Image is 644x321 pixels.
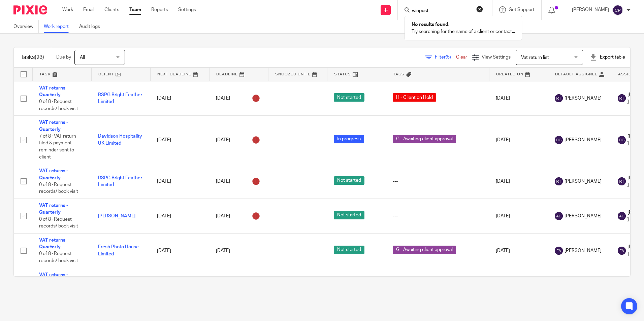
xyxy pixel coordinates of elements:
h1: Tasks [21,54,44,61]
input: Search [411,8,472,14]
span: View Settings [482,55,511,60]
span: G - Awaiting client approval [393,246,456,254]
img: svg%3E [618,136,626,144]
span: 7 of 8 · VAT return filed & payment reminder sent to client [39,134,76,159]
span: 0 of 8 · Request records/ book visit [39,217,78,229]
td: [DATE] [150,116,209,164]
span: All [80,55,85,60]
img: svg%3E [555,247,563,255]
span: Not started [334,211,364,219]
a: VAT returns - Quarterly [39,169,68,180]
a: Team [129,6,141,13]
span: Not started [334,246,364,254]
span: In progress [334,135,364,143]
a: RSPG Bright Feather Limited [98,93,142,104]
img: svg%3E [612,5,623,15]
div: [DATE] [216,93,261,104]
span: Not started [334,176,364,185]
img: svg%3E [555,177,563,185]
p: [PERSON_NAME] [572,6,609,13]
a: Reports [151,6,168,13]
a: VAT returns - Quarterly [39,86,68,97]
div: [DATE] [216,135,261,145]
span: [PERSON_NAME] [565,247,602,254]
a: VAT returns - Quarterly [39,120,68,132]
img: Pixie [13,5,47,14]
span: [PERSON_NAME] [565,213,602,219]
a: VAT returns - Quarterly [39,203,68,215]
div: --- [393,178,482,185]
td: [DATE] [150,199,209,234]
div: Export table [590,54,625,61]
a: Email [83,6,94,13]
a: Fresh Photo House Limited [98,245,139,256]
div: [DATE] [216,211,261,221]
img: svg%3E [618,212,626,220]
td: [DATE] [150,268,209,302]
span: Not started [334,93,364,102]
div: [DATE] [216,176,261,187]
span: (23) [35,55,44,60]
img: svg%3E [618,177,626,185]
img: svg%3E [555,94,563,102]
button: Clear [476,6,483,12]
a: Settings [178,6,196,13]
a: Work [62,6,73,13]
img: svg%3E [555,136,563,144]
span: H - Client on Hold [393,93,436,102]
span: Get Support [509,7,535,12]
img: svg%3E [555,212,563,220]
span: 0 of 8 · Request records/ book visit [39,252,78,263]
span: Filter [435,55,456,60]
span: 0 of 8 · Request records/ book visit [39,182,78,194]
img: svg%3E [618,247,626,255]
td: [DATE] [489,199,548,234]
a: Overview [13,20,39,33]
a: Clients [104,6,119,13]
td: [DATE] [489,116,548,164]
span: G - Awaiting client approval [393,135,456,143]
td: [DATE] [489,81,548,116]
td: [DATE] [489,268,548,302]
a: RSPG Bright Feather Limited [98,176,142,187]
a: [PERSON_NAME] [98,214,135,218]
a: Audit logs [79,20,105,33]
span: Vat return list [521,55,549,60]
div: --- [393,213,482,219]
span: Tags [393,72,405,76]
td: [DATE] [150,233,209,268]
a: VAT returns - Quarterly [39,273,68,284]
span: (5) [446,55,451,60]
span: [PERSON_NAME] [565,95,602,102]
a: VAT returns - Quarterly [39,238,68,249]
span: [PERSON_NAME] [565,137,602,143]
td: [DATE] [150,81,209,116]
p: Due by [56,54,71,61]
div: [DATE] [216,247,261,254]
td: [DATE] [150,164,209,199]
span: [PERSON_NAME] [565,178,602,185]
img: svg%3E [618,94,626,102]
a: Davidson Hospitality UK Limited [98,134,142,145]
span: 0 of 8 · Request records/ book visit [39,99,78,111]
a: Work report [44,20,74,33]
td: [DATE] [489,233,548,268]
td: [DATE] [489,164,548,199]
a: Clear [456,55,467,60]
